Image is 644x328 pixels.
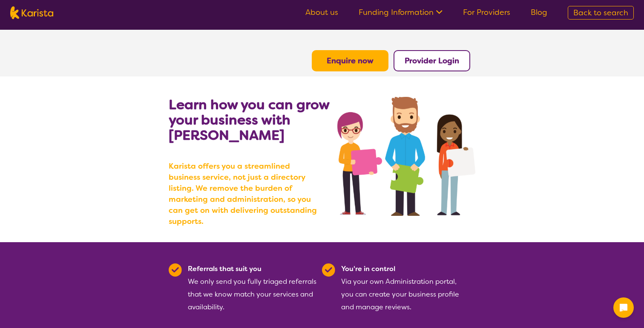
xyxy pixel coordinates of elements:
[573,8,628,18] span: Back to search
[10,6,53,19] img: Karista logo
[327,56,374,66] a: Enquire now
[359,7,443,17] a: Funding Information
[341,264,395,273] b: You're in control
[337,97,475,216] img: grow your business with Karista
[169,161,322,227] b: Karista offers you a streamlined business service, not just a directory listing. We remove the bu...
[305,7,338,17] a: About us
[322,263,335,277] img: Tick
[394,50,470,71] button: Provider Login
[312,50,388,71] button: Enquire now
[405,56,459,66] a: Provider Login
[188,263,317,314] div: We only send you fully triaged referrals that we know match your services and availability.
[531,7,547,17] a: Blog
[169,96,329,144] b: Learn how you can grow your business with [PERSON_NAME]
[169,263,182,277] img: Tick
[568,6,634,20] a: Back to search
[341,263,470,314] div: Via your own Administration portal, you can create your business profile and manage reviews.
[463,7,510,17] a: For Providers
[188,264,262,273] b: Referrals that suit you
